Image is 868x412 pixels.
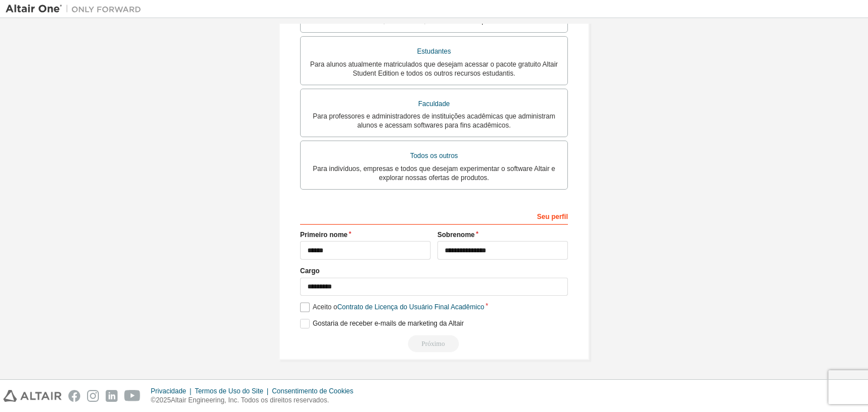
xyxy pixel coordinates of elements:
font: © [151,396,156,404]
img: Altair Um [6,3,147,15]
img: facebook.svg [68,390,80,402]
font: Primeiro nome [300,231,348,239]
font: Para indivíduos, empresas e todos que desejam experimentar o software Altair e explorar nossas of... [313,165,555,182]
font: Seu perfil [537,213,568,221]
font: Aceito o [313,303,337,311]
font: Acadêmico [450,303,484,311]
font: Para professores e administradores de instituições acadêmicas que administram alunos e acessam so... [313,112,555,129]
font: Contrato de Licença do Usuário Final [337,303,449,311]
img: linkedin.svg [106,390,118,402]
img: instagram.svg [87,390,99,402]
font: Cargo [300,267,320,275]
font: Privacidade [151,387,186,395]
font: Sobrenome [437,231,475,239]
font: Consentimento de Cookies [272,387,353,395]
font: Altair Engineering, Inc. Todos os direitos reservados. [171,396,329,404]
font: Estudantes [417,47,451,55]
font: Para alunos atualmente matriculados que desejam acessar o pacote gratuito Altair Student Edition ... [310,60,558,77]
font: Todos os outros [410,152,458,160]
div: Read and acccept EULA to continue [300,335,568,352]
font: Gostaria de receber e-mails de marketing da Altair [313,319,463,327]
img: youtube.svg [124,390,141,402]
font: Termos de Uso do Site [195,387,263,395]
font: 2025 [156,396,171,404]
font: Faculdade [418,100,450,108]
img: altair_logo.svg [3,390,62,402]
font: Para clientes existentes que buscam acessar downloads de software, recursos de HPC, comunidade, t... [311,8,557,25]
